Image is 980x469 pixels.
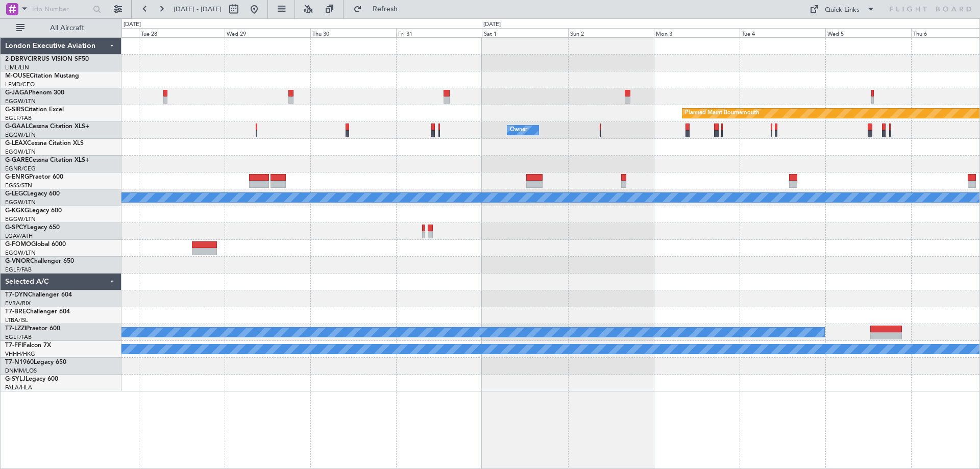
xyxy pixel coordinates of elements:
div: Wed 5 [825,28,911,37]
div: Sun 2 [568,28,654,37]
div: Owner [510,122,527,138]
div: Tue 28 [139,28,225,37]
a: G-SIRSCitation Excel [5,107,64,113]
a: VHHH/HKG [5,350,35,358]
a: EGGW/LTN [5,215,36,223]
a: G-KGKGLegacy 600 [5,208,62,214]
a: G-GARECessna Citation XLS+ [5,157,89,163]
button: Quick Links [804,1,880,17]
div: Mon 3 [654,28,740,37]
a: LFMD/CEQ [5,81,35,88]
a: T7-DYNChallenger 604 [5,292,72,298]
a: EGSS/STN [5,182,32,189]
span: T7-N1960 [5,359,34,365]
a: EGGW/LTN [5,148,36,156]
a: EGGW/LTN [5,97,36,105]
a: T7-LZZIPraetor 600 [5,326,60,332]
div: Tue 4 [740,28,825,37]
button: All Aircraft [11,20,111,36]
a: G-LEGCLegacy 600 [5,191,60,197]
a: EGGW/LTN [5,199,36,206]
a: LGAV/ATH [5,232,33,240]
span: G-KGKG [5,208,29,214]
a: G-JAGAPhenom 300 [5,90,64,96]
div: Sat 1 [482,28,568,37]
button: Refresh [349,1,410,17]
span: G-VNOR [5,258,30,264]
a: 2-DBRVCIRRUS VISION SF50 [5,56,89,62]
span: G-SPCY [5,225,27,231]
a: LIML/LIN [5,64,29,71]
span: [DATE] - [DATE] [174,5,222,14]
a: EGGW/LTN [5,249,36,257]
div: Planned Maint Bournemouth [685,106,759,121]
a: T7-BREChallenger 604 [5,309,70,315]
div: Wed 29 [225,28,310,37]
a: DNMM/LOS [5,367,37,375]
a: EVRA/RIX [5,300,31,307]
span: M-OUSE [5,73,30,79]
span: 2-DBRV [5,56,28,62]
div: [DATE] [483,20,501,29]
span: T7-DYN [5,292,28,298]
span: G-GARE [5,157,29,163]
a: T7-FFIFalcon 7X [5,342,51,349]
a: G-GAALCessna Citation XLS+ [5,124,89,130]
span: G-GAAL [5,124,29,130]
a: G-SPCYLegacy 650 [5,225,60,231]
span: G-FOMO [5,241,31,248]
a: G-FOMOGlobal 6000 [5,241,66,248]
div: Fri 31 [396,28,482,37]
span: G-LEAX [5,140,27,146]
a: EGGW/LTN [5,131,36,139]
a: EGLF/FAB [5,333,32,341]
a: G-ENRGPraetor 600 [5,174,63,180]
span: T7-LZZI [5,326,26,332]
span: All Aircraft [27,24,108,32]
a: G-LEAXCessna Citation XLS [5,140,84,146]
span: G-JAGA [5,90,29,96]
span: G-ENRG [5,174,29,180]
span: T7-FFI [5,342,23,349]
a: EGLF/FAB [5,266,32,274]
a: G-VNORChallenger 650 [5,258,74,264]
span: T7-BRE [5,309,26,315]
div: Thu 30 [310,28,396,37]
a: G-SYLJLegacy 600 [5,376,58,382]
span: G-LEGC [5,191,27,197]
div: [DATE] [124,20,141,29]
span: Refresh [364,6,407,13]
span: G-SYLJ [5,376,26,382]
div: Quick Links [825,5,860,15]
a: EGNR/CEG [5,165,36,172]
span: G-SIRS [5,107,24,113]
a: EGLF/FAB [5,114,32,122]
a: LTBA/ISL [5,316,28,324]
a: T7-N1960Legacy 650 [5,359,66,365]
a: M-OUSECitation Mustang [5,73,79,79]
a: FALA/HLA [5,384,32,391]
input: Trip Number [31,2,90,17]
